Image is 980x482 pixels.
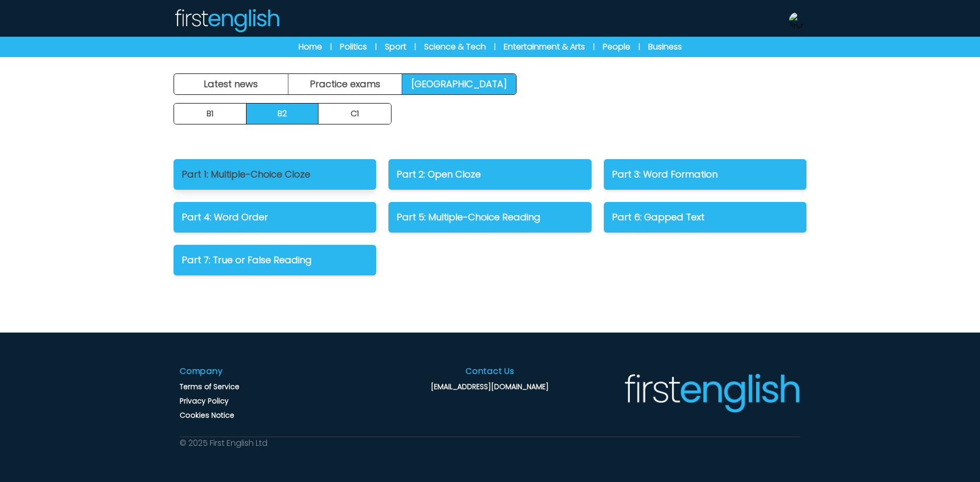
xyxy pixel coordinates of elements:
[465,365,514,377] h3: Contact Us
[180,410,234,420] a: Cookies Notice
[648,41,682,53] a: Business
[388,202,591,233] a: Part 5: Multiple-Choice Reading
[180,396,229,406] a: Privacy Policy
[182,253,368,267] p: Part 7: True or False Reading
[330,42,332,52] span: |
[180,365,223,377] h3: Company
[318,104,391,124] a: C1
[247,104,319,124] a: B2
[397,167,583,182] p: Part 2: Open Cloze
[340,41,367,53] a: Politics
[180,382,239,392] a: Terms of Service
[622,372,800,413] img: Company Logo
[424,41,486,53] a: Science & Tech
[174,245,376,275] a: Part 7: True or False Reading
[182,210,368,224] p: Part 4: Word Order
[414,42,416,52] span: |
[604,159,806,190] a: Part 3: Word Formation
[299,41,322,53] a: Home
[639,42,640,52] span: |
[174,202,376,233] a: Part 4: Word Order
[397,210,583,224] p: Part 5: Multiple-Choice Reading
[182,167,368,182] p: Part 1: Multiple-Choice Cloze
[604,202,806,233] a: Part 6: Gapped Text
[174,74,288,94] a: Latest news
[174,8,280,33] img: Logo
[494,42,496,52] span: |
[612,167,798,182] p: Part 3: Word Formation
[431,382,549,392] a: [EMAIL_ADDRESS][DOMAIN_NAME]
[402,74,516,94] a: [GEOGRAPHIC_DATA]
[174,159,376,190] a: Part 1: Multiple-Choice Cloze
[288,74,403,94] a: Practice exams
[593,42,595,52] span: |
[789,12,805,29] img: Bruno Silva
[388,159,591,190] a: Part 2: Open Cloze
[174,104,247,124] a: B1
[603,41,630,53] a: People
[180,437,267,449] p: © 2025 First English Ltd
[612,210,798,224] p: Part 6: Gapped Text
[504,41,585,53] a: Entertainment & Arts
[375,42,377,52] span: |
[385,41,406,53] a: Sport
